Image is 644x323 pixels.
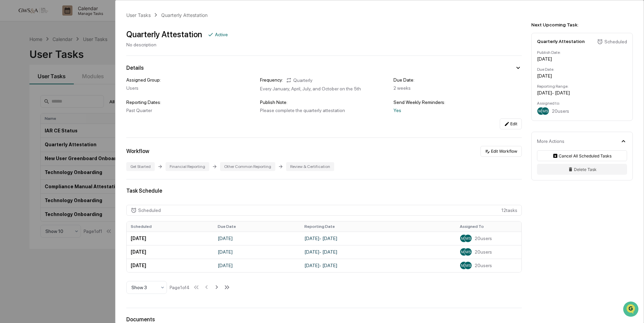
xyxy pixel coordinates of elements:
button: Edit Workflow [480,146,522,157]
div: Yes [393,108,522,113]
span: Preclearance [14,85,44,92]
div: Documents [126,316,522,323]
div: Send Weekly Reminders: [393,100,522,105]
div: Due Date: [393,77,522,83]
div: Review & Certification [286,162,334,171]
span: 20 users [475,249,492,255]
div: Page 1 of 4 [170,285,190,290]
img: 1746055101610-c473b297-6a78-478c-a979-82029cc54cd1 [7,52,19,64]
div: Financial Reporting [166,162,209,171]
th: Scheduled [127,221,213,232]
span: Attestations [56,85,84,92]
td: [DATE] - [DATE] [300,245,456,259]
div: Workflow [126,148,149,154]
td: [DATE] - [DATE] [300,232,456,245]
div: More Actions [537,138,564,144]
p: How can we help? [7,14,123,25]
td: [DATE] [127,232,213,245]
div: Frequency: [260,77,283,83]
div: Reporting Range: [537,84,627,89]
span: MB [538,109,544,113]
div: Publish Date: [537,50,627,55]
div: Quarterly Attestation [537,39,585,44]
iframe: Open customer support [622,301,641,319]
div: No description [126,42,228,47]
div: Scheduled [604,39,627,44]
div: [DATE] [537,73,627,79]
div: Assigned Group: [126,77,255,83]
div: Reporting Dates: [126,100,255,105]
div: User Tasks [126,12,151,18]
td: [DATE] [127,259,213,272]
span: 20 users [475,263,492,268]
div: Publish Note: [260,100,388,105]
div: Due Date: [537,67,627,72]
span: MB [461,263,467,268]
td: [DATE] [127,245,213,259]
button: Delete Task [537,164,627,175]
div: Start new chat [23,52,111,59]
th: Due Date [214,221,300,232]
span: 20 users [552,108,569,114]
div: Other Common Reporting [220,162,275,171]
div: Please complete the quarterly attestation [260,108,388,113]
div: 🔎 [7,99,12,104]
div: [DATE] - [DATE] [537,90,627,95]
span: MS [465,250,471,254]
td: [DATE] [214,232,300,245]
button: Start new chat [115,54,123,62]
td: [DATE] - [DATE] [300,259,456,272]
div: Active [215,32,228,37]
button: Edit [500,119,522,129]
span: MS [465,236,471,241]
a: 🔎Data Lookup [4,95,45,108]
div: We're available if you need us! [23,59,86,64]
div: Task Schedule [126,188,522,194]
span: MS [542,109,548,113]
div: Get Started [126,162,155,171]
span: MS [465,263,471,268]
div: Users [126,85,255,91]
div: 🖐️ [7,86,12,91]
div: Every January, April, July, and October on the 5th [260,86,388,91]
button: Cancel All Scheduled Tasks [537,150,627,161]
div: Quarterly Attestation [161,12,208,18]
td: [DATE] [214,245,300,259]
span: MB [461,250,467,254]
div: 2 weeks [393,85,522,91]
div: 12 task s [126,205,522,216]
span: MB [461,236,467,241]
a: 🗄️Attestations [46,83,87,95]
div: [DATE] [537,56,627,62]
div: Assigned to: [537,101,627,106]
span: Data Lookup [14,98,43,105]
div: Past Quarter [126,108,255,113]
th: Assigned To [456,221,521,232]
span: 20 users [475,236,492,241]
th: Reporting Date [300,221,456,232]
td: [DATE] [214,259,300,272]
div: Next Upcoming Task: [531,22,633,27]
div: Quarterly Attestation [126,29,202,39]
a: 🖐️Preclearance [4,83,46,95]
div: Scheduled [138,208,161,213]
div: Quarterly [286,77,313,83]
span: Pylon [67,115,82,120]
div: 🗄️ [49,86,55,91]
a: Powered byPylon [48,114,82,120]
div: Details [126,65,144,71]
